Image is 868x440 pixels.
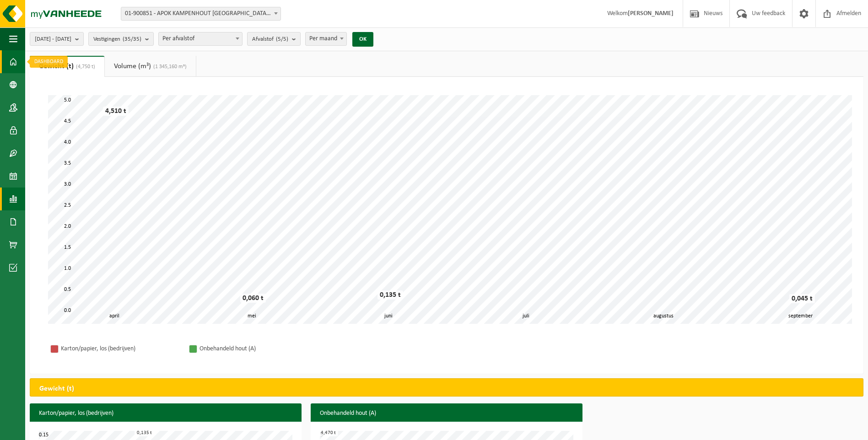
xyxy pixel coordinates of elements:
[318,429,338,436] div: 4,470 t
[135,429,154,436] div: 0,135 t
[30,379,83,399] h2: Gewicht (t)
[30,32,84,46] button: [DATE] - [DATE]
[789,294,815,303] div: 0,045 t
[103,107,129,116] div: 4,510 t
[159,32,242,45] span: Per afvalstof
[35,32,71,46] span: [DATE] - [DATE]
[105,56,196,77] a: Volume (m³)
[352,32,373,47] button: OK
[311,403,582,424] h3: Onbehandeld hout (A)
[88,32,154,46] button: Vestigingen(35/35)
[199,343,318,354] div: Onbehandeld hout (A)
[30,56,104,77] a: Gewicht (t)
[628,10,674,17] strong: [PERSON_NAME]
[306,32,346,45] span: Per maand
[276,36,288,42] count: (5/5)
[74,64,95,70] span: (4,750 t)
[93,32,141,46] span: Vestigingen
[151,64,187,70] span: (1 345,160 m³)
[158,32,243,46] span: Per afvalstof
[123,36,141,42] count: (35/35)
[121,7,280,20] span: 01-900851 - APOK KAMPENHOUT NV - KAMPENHOUT
[377,290,403,300] div: 0,135 t
[252,32,288,46] span: Afvalstof
[240,294,266,303] div: 0,060 t
[247,32,301,46] button: Afvalstof(5/5)
[30,403,302,424] h3: Karton/papier, los (bedrijven)
[121,7,281,21] span: 01-900851 - APOK KAMPENHOUT NV - KAMPENHOUT
[305,32,347,46] span: Per maand
[61,343,180,354] div: Karton/papier, los (bedrijven)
